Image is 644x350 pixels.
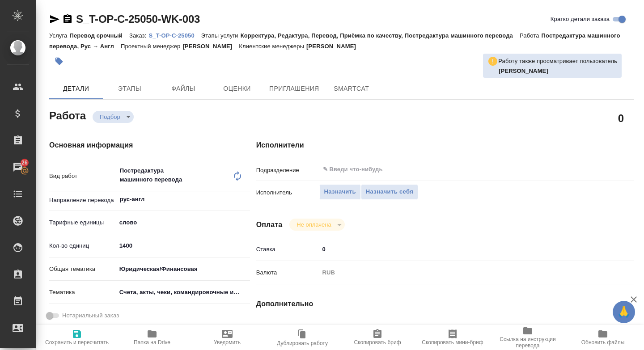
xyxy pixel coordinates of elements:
span: Скопировать бриф [354,339,401,346]
button: Скопировать ссылку [62,14,73,25]
p: S_T-OP-C-25050 [148,32,201,39]
span: Этапы [108,83,151,94]
p: Общая тематика [49,265,116,274]
span: Папка на Drive [134,339,170,346]
span: Назначить себя [366,187,413,197]
span: 26 [16,158,33,167]
span: SmartCat [330,83,373,94]
p: Корректура, Редактура, Перевод, Приёмка по качеству, Постредактура машинного перевода [241,32,520,39]
span: Файлы [162,83,205,94]
b: [PERSON_NAME] [499,67,548,74]
a: S_T-OP-C-25050 [148,31,201,39]
p: Последнее изменение [256,324,319,333]
p: Клиентские менеджеры [239,43,306,50]
h4: Исполнители [256,140,634,151]
span: Кратко детали заказа [551,15,610,24]
p: Подразделение [256,166,319,175]
span: 🙏 [616,303,631,321]
button: Скопировать мини-бриф [415,325,490,350]
h4: Оплата [256,219,283,230]
p: Заказ: [129,32,148,39]
span: Назначить [324,187,356,197]
button: Сохранить и пересчитать [39,325,114,350]
p: [PERSON_NAME] [182,43,239,50]
button: Скопировать ссылку для ЯМессенджера [49,14,60,25]
button: Ссылка на инструкции перевода [490,325,565,350]
p: Валюта [256,268,319,277]
p: Проектный менеджер [121,43,182,50]
span: Сохранить и пересчитать [45,339,109,346]
div: Счета, акты, чеки, командировочные и таможенные документы [116,285,250,300]
p: Исполнитель [256,188,319,197]
div: Подбор [289,219,344,231]
p: Сидоренко Ольга [499,67,617,76]
a: 26 [2,156,34,178]
button: Назначить себя [361,184,418,200]
button: Open [245,198,247,200]
p: Этапы услуги [201,32,241,39]
button: Скопировать бриф [340,325,415,350]
button: Дублировать работу [265,325,340,350]
button: Папка на Drive [114,325,190,350]
button: Подбор [97,113,123,121]
h2: 0 [618,110,624,126]
button: Обновить файлы [565,325,640,350]
div: RUB [319,265,603,280]
p: Тематика [49,288,116,297]
div: Подбор [93,111,134,123]
button: Назначить [319,184,361,200]
input: ✎ Введи что-нибудь [322,164,570,175]
input: ✎ Введи что-нибудь [319,243,603,256]
p: Работу также просматривает пользователь [498,57,617,66]
input: ✎ Введи что-нибудь [116,239,250,252]
span: Приглашения [269,83,319,94]
button: 🙏 [613,301,635,323]
button: Уведомить [190,325,265,350]
h4: Основная информация [49,140,220,151]
button: Добавить тэг [49,51,69,71]
div: слово [116,215,250,230]
p: Вид работ [49,172,116,181]
span: Скопировать мини-бриф [422,339,483,346]
a: S_T-OP-C-25050-WK-003 [76,13,200,25]
p: Тарифные единицы [49,218,116,227]
span: Обновить файлы [581,339,625,346]
p: Ставка [256,245,319,254]
span: Нотариальный заказ [62,311,119,320]
p: Работа [520,32,542,39]
span: Детали [55,83,97,94]
span: Ссылка на инструкции перевода [496,336,560,349]
p: Кол-во единиц [49,241,116,250]
button: Open [598,169,600,170]
span: Дублировать работу [277,340,328,346]
p: [PERSON_NAME] [306,43,363,50]
div: Юридическая/Финансовая [116,261,250,277]
span: Уведомить [214,339,241,346]
span: Оценки [216,83,258,94]
p: Услуга [49,32,69,39]
p: Направление перевода [49,196,116,205]
button: Не оплачена [294,221,334,228]
input: Пустое поле [319,321,603,334]
p: Перевод срочный [69,32,129,39]
h4: Дополнительно [256,299,634,309]
h2: Работа [49,107,86,123]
